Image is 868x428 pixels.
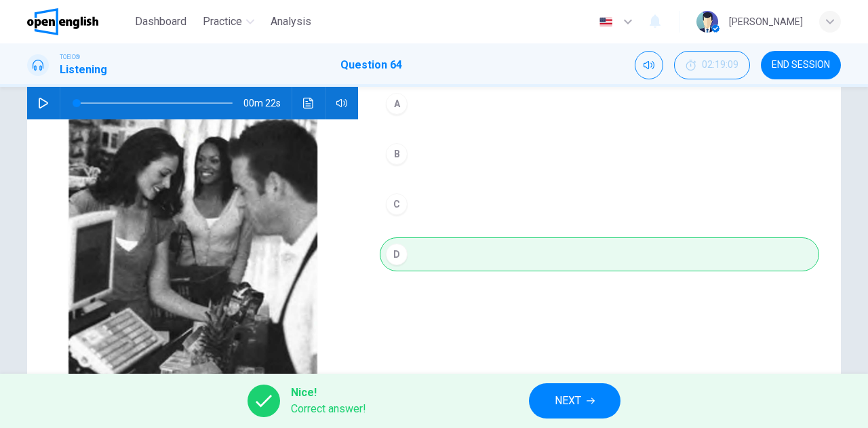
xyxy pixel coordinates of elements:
span: Analysis [271,14,311,30]
span: TOEIC® [60,52,80,62]
button: NEXT [529,383,620,419]
span: 00m 22s [243,87,292,119]
span: Practice [203,14,242,30]
div: [PERSON_NAME] [729,14,803,30]
button: END SESSION [761,51,841,79]
h1: Listening [60,62,107,78]
span: Dashboard [135,14,186,30]
img: Profile picture [696,11,718,33]
button: Analysis [265,9,317,34]
span: Correct answer! [291,401,366,417]
h1: Question 64 [340,57,402,73]
span: END SESSION [772,60,830,71]
button: 02:19:09 [674,51,750,79]
div: Mute [635,51,663,79]
span: NEXT [555,391,581,410]
a: OpenEnglish logo [27,8,130,35]
img: OpenEnglish logo [27,8,98,35]
span: Nice! [291,385,366,401]
button: Dashboard [130,9,192,34]
span: 02:19:09 [702,60,738,71]
button: Practice [197,9,260,34]
img: en [597,17,614,27]
div: Hide [674,51,750,79]
button: Click to see the audio transcription [298,87,319,119]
